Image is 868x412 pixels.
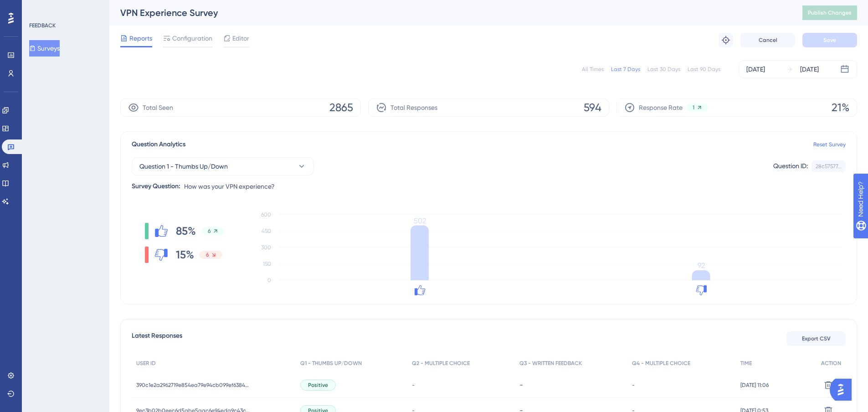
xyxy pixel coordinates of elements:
[740,360,752,367] span: TIME
[414,216,426,225] tspan: 502
[740,381,769,389] span: [DATE] 11:06
[647,66,680,73] div: Last 30 Days
[176,224,196,238] span: 85%
[632,360,690,367] span: Q4 - MULTIPLE CHOICE
[29,40,60,57] button: Surveys
[802,5,857,20] button: Publish Changes
[802,335,831,342] span: Export CSV
[632,381,635,389] span: -
[584,100,601,115] span: 594
[698,261,705,270] tspan: 92
[132,330,182,347] span: Latest Responses
[688,66,720,73] div: Last 90 Days
[639,102,683,113] span: Response Rate
[132,157,314,175] button: Question 1 - Thumbs Up/Down
[206,251,209,258] span: 6
[830,376,857,403] iframe: UserGuiding AI Assistant Launcher
[693,104,694,111] span: 1
[802,33,857,47] button: Save
[823,36,836,44] span: Save
[208,227,211,235] span: 6
[120,6,780,19] div: VPN Experience Survey
[308,381,328,389] span: Positive
[232,33,249,44] span: Editor
[267,277,271,283] tspan: 0
[821,360,841,367] span: ACTION
[21,2,57,13] span: Need Help?
[412,381,415,389] span: -
[786,331,846,346] button: Export CSV
[412,360,470,367] span: Q2 - MULTIPLE CHOICE
[519,360,582,367] span: Q3 - WRITTEN FEEDBACK
[519,381,623,389] div: -
[773,160,808,172] div: Question ID:
[832,100,849,115] span: 21%
[263,261,271,267] tspan: 150
[390,102,437,113] span: Total Responses
[813,141,846,148] a: Reset Survey
[808,9,852,16] span: Publish Changes
[143,102,173,113] span: Total Seen
[300,360,362,367] span: Q1 - THUMBS UP/DOWN
[582,66,604,73] div: All Times
[800,64,819,75] div: [DATE]
[139,161,228,172] span: Question 1 - Thumbs Up/Down
[136,360,156,367] span: USER ID
[261,211,271,218] tspan: 600
[740,33,795,47] button: Cancel
[29,22,56,29] div: FEEDBACK
[261,244,271,251] tspan: 300
[172,33,212,44] span: Configuration
[262,228,271,234] tspan: 450
[611,66,640,73] div: Last 7 Days
[176,247,194,262] span: 15%
[816,163,842,170] div: 28c57577...
[132,181,180,192] div: Survey Question:
[759,36,777,44] span: Cancel
[746,64,765,75] div: [DATE]
[136,381,250,389] span: 390c1e2a2962719e854ea79e94cb099ef6384f7ca6118eb5ee19dad489226c21
[132,139,185,150] span: Question Analytics
[329,100,353,115] span: 2865
[184,181,275,192] span: How was your VPN experience?
[129,33,152,44] span: Reports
